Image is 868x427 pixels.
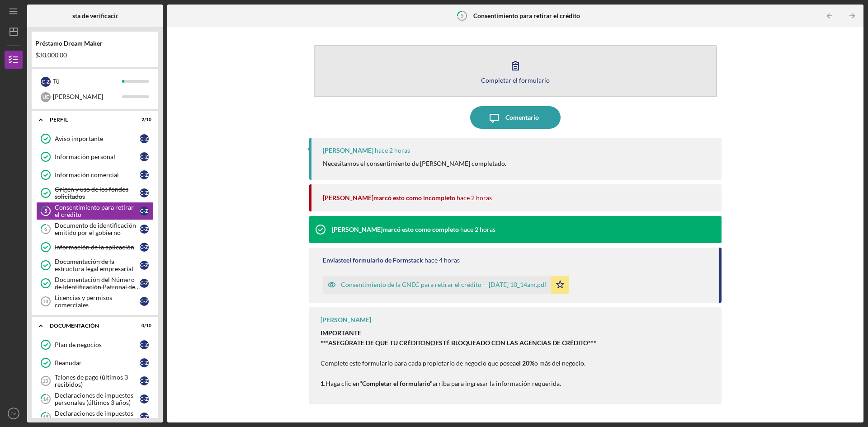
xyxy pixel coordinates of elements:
[143,280,148,286] font: -Z
[36,372,154,390] a: 13Talones de pago (últimos 3 recibidos)C-Z
[332,225,382,233] font: [PERSON_NAME]
[140,396,143,402] font: C
[341,281,547,288] font: Consentimiento de la GNEC para retirar el crédito -- [DATE] 10_14am.pdf
[50,116,68,123] font: Perfil
[143,342,148,347] font: -Z
[55,153,115,160] font: Información personal
[325,380,359,387] font: Haga clic en
[143,414,148,420] font: -Z
[140,190,143,196] font: C
[55,294,112,309] font: Licencias y permisos comerciales
[323,146,373,154] font: [PERSON_NAME]
[44,208,47,214] tspan: 5
[53,77,60,85] font: Tú
[140,172,143,178] font: C
[346,256,423,264] font: el formulario de Formstack
[323,256,346,264] font: Enviaste
[457,194,492,202] font: hace 2 horas
[5,404,23,422] button: CA
[321,316,371,324] font: [PERSON_NAME]
[321,380,325,387] font: 1.
[53,93,103,100] font: [PERSON_NAME]
[55,258,133,272] font: Documentación de la estructura legal empresarial
[359,380,433,387] font: "Completar el formulario"
[55,185,128,200] font: Origen y uso de los fondos solicitados
[375,146,410,154] font: hace 2 horas
[140,298,143,304] font: C
[36,354,154,372] a: ReanudarC-Z
[42,94,49,100] font: UE
[425,256,460,264] font: hace 4 horas
[142,323,144,328] font: 0
[42,79,45,84] font: C
[36,274,154,292] a: Documentación del Número de Identificación Patronal del IRSC-Z
[425,257,460,264] time: 30/09/2025 14:14
[146,323,151,328] font: 10
[461,13,463,19] tspan: 5
[143,360,148,366] font: -Z
[140,136,143,141] font: C
[55,409,134,424] font: Declaraciones de impuestos comerciales (últimos 3 años)
[323,194,373,202] font: [PERSON_NAME]
[44,226,47,232] tspan: 6
[321,339,425,347] font: ***ASEGÚRATE DE QUE TU CRÉDITO
[140,280,143,286] font: C
[43,396,49,402] tspan: 14
[481,76,550,84] font: Completar el formulario
[470,106,561,129] button: Comentario
[143,154,148,160] font: -Z
[140,226,143,232] font: C
[36,390,154,408] a: 14Declaraciones de impuestos personales (últimos 3 años)C-Z
[140,378,143,384] font: C
[144,323,146,328] font: /
[314,45,717,97] button: Completar el formulario
[55,243,134,251] font: Información de la aplicación
[140,342,143,347] font: C
[55,373,128,388] font: Talones de pago (últimos 3 recibidos)
[143,208,148,214] font: -Z
[460,226,495,233] time: 30/09/2025 16:29
[50,322,99,329] font: Documentación
[473,12,580,19] font: Consentimiento para retirar el crédito
[55,171,119,178] font: Información comercial
[382,225,459,233] font: marcó esto como completo
[36,256,154,274] a: Documentación de la estructura legal empresarialC-Z
[460,225,495,233] font: hace 2 horas
[36,336,154,354] a: Plan de negociosC-Z
[144,117,146,122] font: /
[55,391,133,406] font: Declaraciones de impuestos personales (últimos 3 años)
[505,113,539,121] font: Comentario
[36,184,154,202] a: Origen y uso de los fondos solicitadosC-Z
[143,262,148,268] font: -Z
[55,203,134,218] font: Consentimiento para retirar el crédito
[43,414,48,420] tspan: 15
[143,136,148,141] font: -Z
[143,396,148,402] font: -Z
[140,208,143,214] font: C
[35,51,67,59] font: $30,000.00
[425,339,435,347] font: NO
[140,360,143,366] font: C
[10,411,17,416] text: CA
[36,408,154,426] a: 15Declaraciones de impuestos comerciales (últimos 3 años)C-Z
[143,244,148,250] font: -Z
[373,194,455,202] font: marcó esto como incompleto
[36,238,154,256] a: Información de la aplicaciónC-Z
[36,292,154,310] a: 10Licencias y permisos comercialesC-Z
[45,79,50,84] font: -Z
[36,202,154,220] a: 5Consentimiento para retirar el créditoC-Z
[323,276,569,294] button: Consentimiento de la GNEC para retirar el crédito -- [DATE] 10_14am.pdf
[55,135,103,142] font: Aviso importante
[142,117,144,122] font: 2
[321,329,361,337] font: IMPORTANTE
[457,194,492,202] time: 30/09/2025 16:31
[143,378,148,384] font: -Z
[36,166,154,184] a: Información comercialC-Z
[140,154,143,160] font: C
[375,147,410,154] time: 30/09/2025 16:32
[143,190,148,196] font: -Z
[36,130,154,148] a: Aviso importanteC-Z
[36,220,154,238] a: 6Documento de identificación emitido por el gobiernoC-Z
[435,339,596,347] font: ESTÉ BLOQUEADO CON LAS AGENCIAS DE CRÉDITO***
[321,359,516,367] font: Complete este formulario para cada propietario de negocio que posea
